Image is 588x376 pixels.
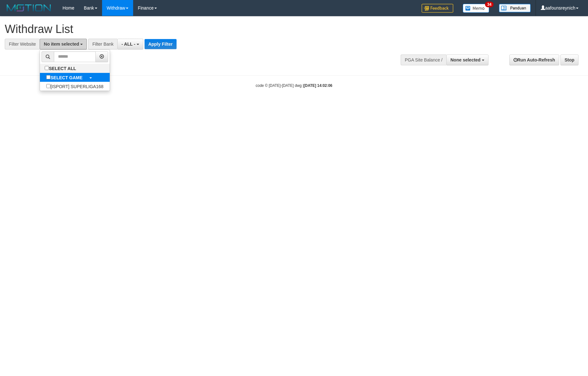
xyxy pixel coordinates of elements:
input: SELECT GAME [46,75,50,79]
button: Apply Filter [145,39,177,49]
span: No item selected [44,42,79,47]
label: [ISPORT] SUPERLIGA168 [40,82,110,91]
img: Button%20Memo.svg [463,4,489,13]
h1: Withdraw List [5,23,386,36]
img: Feedback.jpg [422,4,453,13]
input: SELECT ALL [45,66,49,70]
div: PGA Site Balance / [401,55,446,65]
div: Filter Bank [88,39,117,49]
small: code © [DATE]-[DATE] dwg | [256,83,333,88]
button: None selected [446,55,488,65]
span: 34 [485,2,494,7]
strong: [DATE] 14:02:06 [304,83,332,88]
label: SELECT ALL [40,64,82,73]
div: Filter Website [5,39,40,49]
a: Stop [560,55,578,65]
span: None selected [450,57,481,62]
a: SELECT GAME [40,73,110,82]
img: MOTION_logo.png [5,3,53,13]
a: Run Auto-Refresh [509,55,559,65]
button: No item selected [40,39,87,49]
img: panduan.png [499,4,531,12]
b: SELECT GAME [50,75,82,80]
input: [ISPORT] SUPERLIGA168 [46,84,50,88]
button: - ALL - [117,39,143,49]
span: - ALL - [121,42,135,47]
